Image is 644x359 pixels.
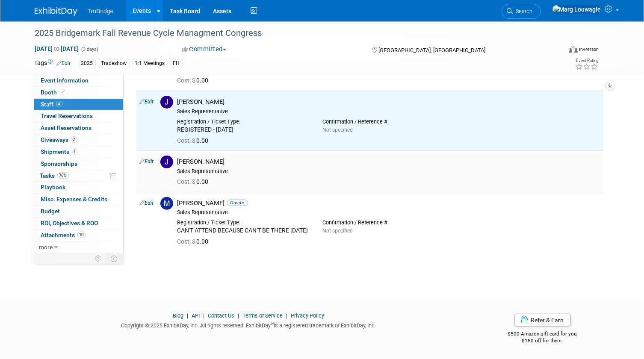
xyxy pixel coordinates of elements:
span: 1 [72,148,78,155]
span: Cost: $ [177,178,197,185]
div: Sales Representative [177,108,600,115]
span: Onsite [227,200,248,206]
span: 0.00 [177,137,212,144]
div: Event Format [516,44,599,57]
a: Giveaways2 [34,134,123,146]
a: Blog [173,312,183,319]
a: ROI, Objectives & ROO [34,218,123,229]
span: (3 days) [81,47,99,52]
span: Staff [41,101,62,108]
a: Travel Reservations [34,110,123,122]
span: Giveaways [41,136,77,143]
a: Tasks76% [34,170,123,182]
a: more [34,241,123,253]
span: Not specified [322,127,353,133]
a: Sponsorships [34,158,123,170]
div: FH [171,59,183,68]
span: Sponsorships [41,160,78,167]
td: Personalize Event Tab Strip [91,253,106,264]
div: Registration / Ticket Type: [177,118,310,125]
sup: ® [271,321,274,326]
span: Cost: $ [177,137,197,144]
span: Playbook [41,184,66,191]
img: J.jpg [160,96,173,109]
span: | [284,312,290,319]
span: Cost: $ [177,77,197,84]
span: Search [513,8,533,15]
span: [DATE] [DATE] [35,45,80,53]
a: Edit [57,60,71,66]
span: 76% [57,172,69,179]
a: Shipments1 [34,146,123,158]
span: 0.00 [177,238,212,245]
td: Tags [35,59,71,68]
a: Booth [34,87,123,98]
a: Edit [140,99,154,105]
span: Misc. Expenses & Credits [41,196,108,203]
div: 2025 Bridgemark Fall Revenue Cycle Managment Congress [32,26,551,41]
a: Staff4 [34,99,123,110]
span: [GEOGRAPHIC_DATA], [GEOGRAPHIC_DATA] [378,47,485,53]
a: Misc. Expenses & Credits [34,194,123,205]
div: $150 off for them. [476,337,610,344]
div: REGISTERED - [DATE] [177,126,310,134]
div: [PERSON_NAME] [177,158,600,166]
a: Edit [140,159,154,165]
span: more [39,244,53,250]
span: ROI, Objectives & ROO [41,220,98,227]
img: J.jpg [160,156,173,168]
span: Not specified [322,228,353,234]
div: Confirmation / Reference #: [322,118,455,125]
div: 2025 [79,59,96,68]
span: TruBridge [88,8,114,15]
span: Shipments [41,148,78,155]
span: 10 [77,232,86,238]
a: Asset Reservations [34,122,123,134]
div: Confirmation / Reference #: [322,219,455,226]
span: | [185,312,190,319]
div: Registration / Ticket Type: [177,219,310,226]
div: 1:1 Meetings [133,59,168,68]
button: Committed [179,45,230,54]
a: Search [502,4,541,19]
div: Sales Representative [177,209,600,216]
a: Playbook [34,182,123,193]
img: ExhibitDay [35,7,77,16]
a: API [192,312,200,319]
div: Copyright © 2025 ExhibitDay, Inc. All rights reserved. ExhibitDay is a registered trademark of Ex... [35,320,463,330]
span: Travel Reservations [41,112,93,119]
span: 0.00 [177,77,212,84]
span: 4 [56,101,62,107]
span: Cost: $ [177,238,197,245]
td: Toggle Event Tabs [106,253,123,264]
a: Refer & Earn [514,314,571,327]
div: $500 Amazon gift card for you, [476,325,610,344]
span: Tasks [40,172,69,179]
span: Event Information [41,77,89,84]
div: [PERSON_NAME] [177,199,600,207]
img: Format-Inperson.png [569,46,578,53]
div: CAN'T ATTEND BECAUSE CAN'T BE THERE [DATE] [177,227,310,235]
span: Budget [41,208,60,215]
span: 0.00 [177,178,212,185]
div: Sales Representative [177,168,600,175]
a: Privacy Policy [291,312,324,319]
span: Asset Reservations [41,124,92,131]
a: Edit [140,200,154,206]
img: Marg Louwagie [552,5,602,14]
a: Contact Us [208,312,234,319]
span: | [236,312,241,319]
div: [PERSON_NAME] [177,98,600,106]
span: 2 [71,136,77,143]
a: Attachments10 [34,230,123,241]
span: Booth [41,89,67,96]
a: Event Information [34,75,123,86]
div: In-Person [579,46,599,53]
img: M.jpg [160,197,173,210]
span: Attachments [41,232,86,238]
span: to [53,45,61,52]
i: Booth reservation complete [61,90,65,94]
a: Budget [34,206,123,217]
div: Tradeshow [99,59,130,68]
a: Terms of Service [242,312,283,319]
